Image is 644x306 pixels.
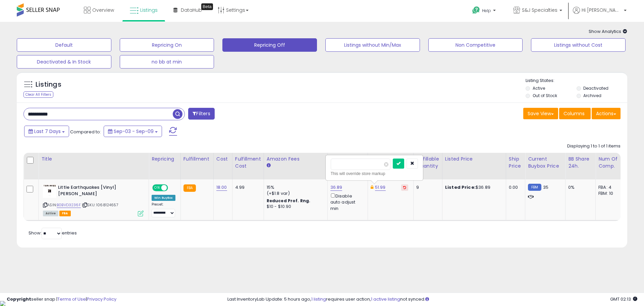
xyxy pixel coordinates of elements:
[331,170,418,177] div: This will override store markup
[330,192,363,212] div: Disable auto adjust min
[523,108,558,119] button: Save View
[598,184,621,190] div: FBA: 4
[183,156,211,163] div: Fulfillment
[167,185,178,191] span: OFF
[416,184,437,190] div: 9
[543,184,548,190] span: 35
[509,184,520,190] div: 0.00
[17,55,111,69] button: Deactivated & In Stock
[36,80,61,89] h5: Listings
[29,230,77,236] span: Show: entries
[87,296,116,302] a: Privacy Policy
[445,184,501,190] div: $36.89
[472,6,480,14] i: Get Help
[445,184,476,190] b: Listed Price:
[104,126,162,137] button: Sep-03 - Sep-09
[23,91,53,98] div: Clear All Filters
[140,7,158,13] span: Listings
[267,204,322,210] div: $10 - $10.90
[34,128,61,135] span: Last 7 Days
[222,38,317,52] button: Repricing Off
[24,126,69,137] button: Last 7 Days
[43,211,58,216] span: All listings currently available for purchase on Amazon
[592,108,621,119] button: Actions
[330,184,342,191] a: 36.89
[201,3,213,10] div: Tooltip anchor
[598,190,621,196] div: FBM: 10
[509,156,522,170] div: Ship Price
[573,7,627,22] a: Hi [PERSON_NAME]
[41,156,146,163] div: Title
[563,110,585,117] span: Columns
[59,211,71,216] span: FBA
[267,184,322,190] div: 15%
[114,128,154,135] span: Sep-03 - Sep-09
[531,38,626,52] button: Listings without Cost
[482,8,491,13] span: Help
[57,296,86,302] a: Terms of Use
[267,163,271,169] small: Amazon Fees.
[428,38,523,52] button: Non Competitive
[235,156,261,170] div: Fulfillment Cost
[416,156,439,170] div: Fulfillable Quantity
[57,202,81,208] a: B0BVD3236F
[43,184,56,198] img: 41jhQty+jyL._SL40_.jpg
[70,129,101,135] span: Compared to:
[325,38,420,52] button: Listings without Min/Max
[589,28,627,35] span: Show Analytics
[227,296,637,303] div: Last InventoryLab Update: 5 hours ago, requires user action, not synced.
[610,296,637,302] span: 2025-09-18 02:13 GMT
[181,7,202,13] span: DataHub
[528,184,541,191] small: FBM
[120,55,214,69] button: no bb at min
[583,93,601,98] label: Archived
[583,85,608,91] label: Deactivated
[82,202,118,208] span: | SKU: 1068124657
[17,38,111,52] button: Default
[567,143,621,149] div: Displaying 1 to 1 of 1 items
[7,296,116,303] div: seller snap | |
[188,108,214,120] button: Filters
[92,7,114,13] span: Overview
[267,156,325,163] div: Amazon Fees
[235,184,259,190] div: 4.99
[152,195,175,201] div: Win BuyBox
[216,156,229,163] div: Cost
[582,7,622,13] span: Hi [PERSON_NAME]
[445,156,503,163] div: Listed Price
[598,156,623,170] div: Num of Comp.
[152,156,178,163] div: Repricing
[533,93,557,98] label: Out of Stock
[559,108,591,119] button: Columns
[467,1,502,22] a: Help
[216,184,227,191] a: 18.00
[120,38,214,52] button: Repricing On
[267,190,322,196] div: (+$1.8 var)
[152,202,175,217] div: Preset:
[267,198,311,204] b: Reduced Prof. Rng.
[153,185,161,191] span: ON
[526,78,627,84] p: Listing States:
[58,184,140,199] b: Little Earthquakes [Vinyl] [PERSON_NAME]
[533,85,545,91] label: Active
[522,7,557,13] span: S&J Specialties
[375,184,386,191] a: 51.99
[528,156,562,170] div: Current Buybox Price
[311,296,326,302] a: 1 listing
[371,296,400,302] a: 1 active listing
[7,296,31,302] strong: Copyright
[568,184,590,190] div: 0%
[183,184,196,192] small: FBA
[568,156,593,170] div: BB Share 24h.
[43,184,144,216] div: ASIN:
